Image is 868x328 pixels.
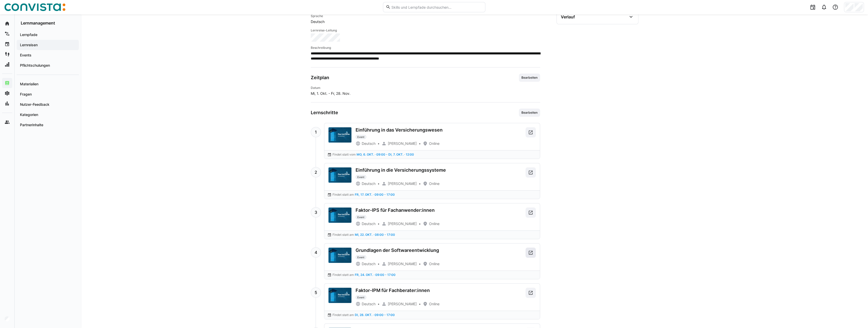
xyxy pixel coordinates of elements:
span: Findet statt am [333,193,354,197]
div: Einführung in die Versicherungssysteme [356,167,446,173]
span: [PERSON_NAME] [388,181,416,186]
span: Findet statt am [333,313,354,317]
span: Findet statt am [333,273,354,277]
span: Online [429,141,439,146]
span: Mo, 6. Okt. · 09:00 - Di, 7. Okt. · 12:00 [357,153,414,156]
span: [PERSON_NAME] [388,301,416,307]
button: Bearbeiten [519,74,540,82]
img: Einführung in die Versicherungssysteme [328,167,351,183]
div: Faktor-IPS für Fachanwender:innen [356,207,435,213]
span: Deutsch [361,261,375,266]
span: Bearbeiten [521,111,538,115]
span: [PERSON_NAME] [388,261,416,266]
div: 2 [311,167,321,177]
h3: Zeitplan [311,75,329,80]
h4: Sprache [311,14,540,18]
div: Einführung in das Versicherungswesen [356,127,443,133]
span: Online [429,261,439,266]
div: 3 [311,207,321,217]
span: Mi, 22. Okt. · 08:00 - 17:00 [355,233,395,237]
span: Online [429,301,439,307]
span: Fr, 24. Okt. · 09:00 - 17:00 [355,273,395,277]
span: Event [357,296,365,299]
div: 5 [311,287,321,298]
h3: Lernschritte [311,110,338,115]
span: Findet statt am [333,233,354,237]
h4: Datum [311,86,350,90]
img: Faktor-IPM für Fachberater:innen [328,288,351,303]
div: 1 [311,127,321,137]
div: Grundlagen der Softwareentwicklung [356,248,439,253]
span: Bearbeiten [521,76,538,80]
span: Fr, 17. Okt. · 09:00 - 17:00 [355,193,395,196]
img: Faktor-IPS für Fachanwender:innen [328,207,351,223]
span: Deutsch [361,181,375,186]
span: Deutsch [361,221,375,226]
input: Skills und Lernpfade durchsuchen… [391,5,482,9]
div: 4 [311,247,321,257]
img: Grundlagen der Softwareentwicklung [328,248,351,263]
span: Event [357,175,365,179]
button: Bearbeiten [519,109,540,117]
div: Faktor-IPM für Fachberater:innen [356,288,430,293]
span: Event [357,256,365,259]
h4: Beschreibung [311,46,540,50]
span: Online [429,221,439,226]
span: [PERSON_NAME] [388,221,416,226]
span: Deutsch [361,141,375,146]
span: Deutsch [311,19,540,24]
span: Event [357,216,365,219]
span: Findet statt vom [333,153,356,157]
span: [PERSON_NAME] [388,141,416,146]
span: Mi, 1. Okt. - Fr, 28. Nov. [311,91,350,96]
span: Online [429,181,439,186]
h4: Lernreise-Leitung [311,28,540,32]
span: Event [357,135,365,138]
span: Di, 28. Okt. · 09:00 - 17:00 [355,313,395,317]
img: Einführung in das Versicherungswesen [328,127,351,143]
div: Verlauf [561,14,575,19]
span: Deutsch [361,301,375,307]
